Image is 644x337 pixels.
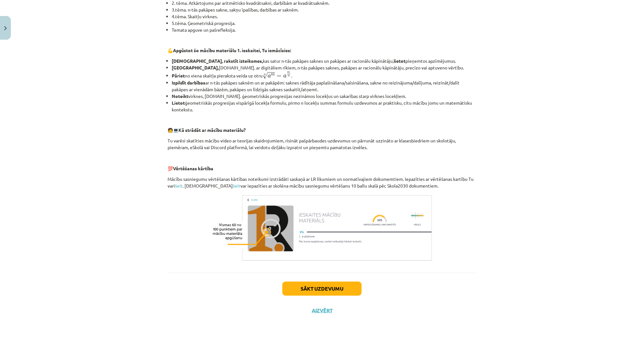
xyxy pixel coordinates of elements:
b: Apgūstot šo mācību materiālu 1. ieskaitei, Tu iemācīsies: [173,47,291,53]
span: √ [263,72,268,79]
li: [DOMAIN_NAME]. ar digitāliem rīkiem, n-tās pakāpes saknes, pakāpes ar racionālu kāpinātāju, precī... [172,64,476,71]
span: n [288,75,290,77]
li: ģeometriskās progresijas vispārīgā locekļa formulu, pirmo n locekļu summas formulu uzdevumos ar p... [172,100,476,113]
li: no viena skaitļa pieraksta veida uz otru . [172,71,476,79]
b: Lietot [172,100,185,106]
li: 3.tēma. n-tās pakāpes sakne, sakņu īpašības, darbības ar saknēm. [172,6,476,13]
b: Kā strādāt ar mācību materiālu? [178,127,246,133]
li: kas satur n-tās pakāpes saknes un pakāpes ar racionālu kāpinātāju, pieņemtos apzīmējumus. [172,58,476,64]
span: m [287,72,290,73]
p: Mācību sasniegumu vērtēšanas kārtības noteikumi izstrādāti saskaņā ar LR likumiem un normatīvajie... [168,176,476,189]
li: Temata apguve un pašrefleksija. [172,27,476,33]
b: [DEMOGRAPHIC_DATA], rakstīt izteiksmes, [172,58,263,64]
b: [GEOGRAPHIC_DATA], [172,65,219,70]
button: Aizvērt [310,307,334,314]
p: 💯 [168,165,476,172]
span: a [283,75,287,78]
p: 💪 [168,47,476,54]
p: 🧑 💻 [168,127,476,133]
b: lietot [394,58,405,64]
li: virknes, [DOMAIN_NAME]. ģeometriskās progresijas nezināmos locekļus un sakarības starp virknes lo... [172,93,476,100]
b: Pāriet [172,73,185,78]
button: Sākt uzdevumu [282,282,362,296]
p: Tu varēsi skatīties mācību video ar teorijas skaidrojumiem, risināt pašpārbaudes uzdevumus un pār... [168,137,476,151]
span: = [277,75,281,77]
a: šeit [233,183,240,189]
li: ar n-tās pakāpes saknēm un ar pakāpēm: saknes rādītāja paplašināšana/saīsināšana, sakne no reizin... [172,79,476,93]
li: 5.tēma. Ģeometriskā progresija. [172,20,476,27]
b: Izpildīt darbības [172,80,205,85]
span: m [271,74,275,76]
img: icon-close-lesson-0947bae3869378f0d4975bcd49f059093ad1ed9edebbc8119c70593378902aed.svg [4,26,7,30]
b: Noteikt [172,93,188,99]
li: 4.tēma. Skaitļu virknes. [172,13,476,20]
span: a [268,75,271,78]
a: šeit [175,183,183,189]
b: Vērtēšanas kārtība [173,165,213,171]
